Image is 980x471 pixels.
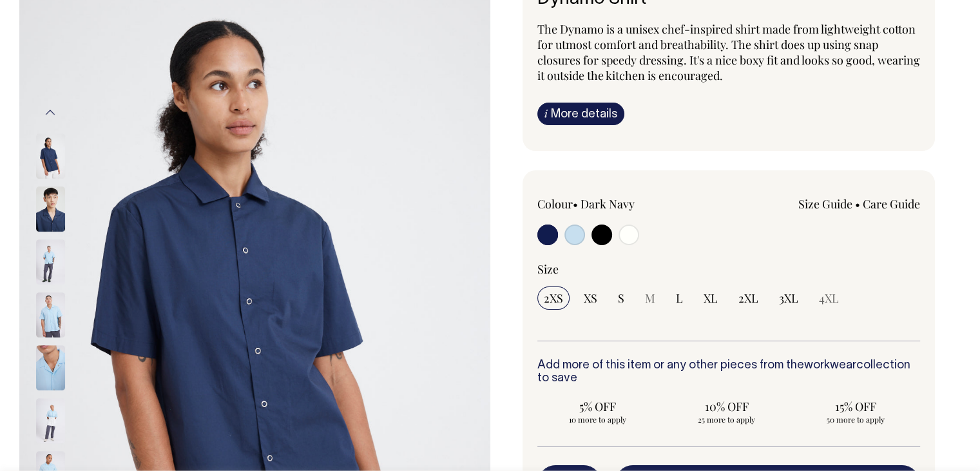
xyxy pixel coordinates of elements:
span: L [676,290,683,306]
span: 50 more to apply [802,414,910,425]
input: 2XL [732,286,765,310]
label: Dark Navy [581,196,635,212]
div: Colour [537,196,691,212]
input: S [611,286,631,310]
img: true-blue [36,398,65,443]
input: XS [577,286,604,310]
button: Previous [41,98,60,127]
img: true-blue [36,292,65,337]
img: dark-navy [36,186,65,232]
h6: Add more of this item or any other pieces from the collection to save [537,359,921,385]
input: 10% OFF 25 more to apply [666,395,787,428]
span: The Dynamo is a unisex chef-inspired shirt made from lightweight cotton for utmost comfort and br... [537,21,920,83]
span: 10% OFF [673,399,781,414]
input: 3XL [773,286,805,310]
a: Care Guide [863,196,920,212]
span: 10 more to apply [544,414,652,425]
span: S [618,290,624,306]
input: 15% OFF 50 more to apply [795,395,916,428]
span: 15% OFF [802,399,910,414]
img: true-blue [36,345,65,390]
input: M [639,286,662,310]
input: L [669,286,689,310]
input: 5% OFF 10 more to apply [537,395,658,428]
div: Size [537,261,921,277]
span: i [544,106,548,120]
span: 4XL [819,290,839,306]
span: M [645,290,655,306]
span: • [573,196,578,212]
a: Size Guide [798,196,852,212]
input: 2XS [537,286,570,310]
span: XS [584,290,597,306]
span: XL [704,290,718,306]
input: XL [697,286,724,310]
span: 5% OFF [544,399,652,414]
span: 25 more to apply [673,414,781,425]
span: • [855,196,860,212]
img: dark-navy [36,134,65,179]
img: true-blue [36,239,65,285]
span: 2XL [738,290,758,306]
input: 4XL [812,286,845,310]
a: iMore details [537,103,624,125]
a: workwear [804,360,856,371]
span: 2XS [544,290,563,306]
span: 3XL [779,290,798,306]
